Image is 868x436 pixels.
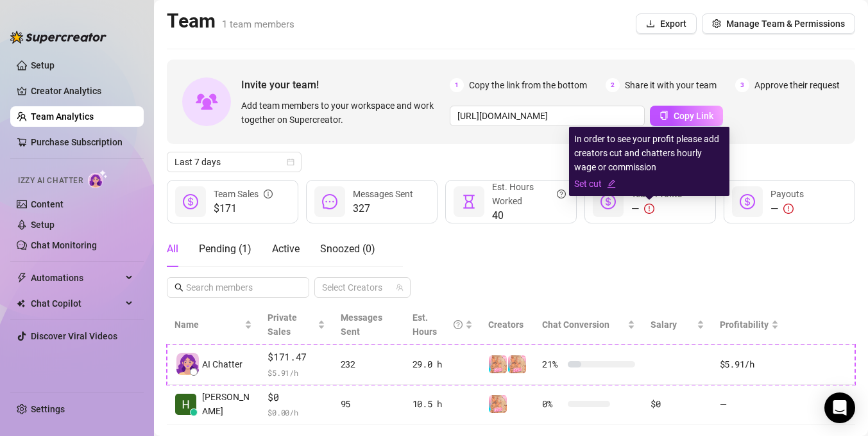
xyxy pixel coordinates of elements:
img: izzy-ai-chatter-avatar-DDCN_rTZ.svg [176,353,199,375]
span: AI Chatter [202,357,243,371]
span: copy [660,111,668,120]
div: 10.5 h [413,397,473,411]
span: question-circle [557,180,566,208]
th: Creators [481,305,534,344]
div: In order to see your profit please add creators cut and chatters hourly wage or commission [574,132,724,191]
span: dollar-circle [600,194,616,209]
button: Manage Team & Permissions [702,13,855,34]
a: Content [31,199,64,209]
div: Pending ( 1 ) [199,241,251,257]
span: 0 % [542,397,563,411]
img: logo-BBDzfeDw.svg [10,31,106,44]
div: $0 [651,397,704,411]
span: Active [272,243,300,255]
span: Approve their request [754,78,840,92]
img: Barbi [489,355,507,373]
input: Search members [186,280,291,295]
span: Automations [31,268,122,288]
span: $171 [214,201,273,216]
span: Last 7 days [174,152,294,172]
div: — [770,201,804,216]
span: Chat Conversion [542,319,609,330]
span: Snoozed ( 0 ) [320,243,375,255]
span: hourglass [461,194,477,209]
span: 1 team members [222,19,294,30]
span: Messages Sent [353,189,413,199]
span: 2 [606,78,620,92]
span: exclamation-circle [644,204,654,214]
td: — [712,385,787,425]
div: Est. Hours [413,311,463,339]
div: All [167,241,178,257]
span: 21 % [542,357,563,371]
div: Team Sales [214,187,273,201]
div: — [631,201,682,216]
span: Invite your team! [241,77,450,93]
span: team [396,284,404,291]
span: Private Sales [268,312,297,337]
div: Open Intercom Messenger [824,392,855,423]
span: Salary [651,319,677,330]
span: Profitability [720,319,769,330]
span: $0 [268,390,325,405]
div: 29.0 h [413,357,473,371]
button: Export [636,13,697,34]
span: 327 [353,201,413,216]
span: info-circle [264,187,273,201]
span: setting [712,19,721,28]
h2: Team [167,9,294,33]
span: Export [660,19,686,29]
a: Setup [31,60,55,70]
a: Chat Monitoring [31,240,97,250]
span: Copy the link from the bottom [469,78,587,92]
a: Creator Analytics [31,81,133,101]
span: Add team members to your workspace and work together on Supercreator. [241,99,445,127]
span: dollar-circle [740,194,755,209]
span: Messages Sent [341,312,382,337]
span: calendar [287,158,294,166]
div: Est. Hours Worked [492,180,566,208]
span: Share it with your team [625,78,717,92]
img: AI Chatter [88,170,108,188]
img: Chat Copilot [17,299,25,308]
a: Setup [31,220,55,230]
span: download [646,19,655,28]
div: $5.91 /h [720,357,779,371]
span: Payouts [770,189,804,199]
span: Izzy AI Chatter [18,175,83,187]
a: Team Analytics [31,111,94,122]
span: 3 [735,78,749,92]
div: 95 [341,397,397,411]
span: dollar-circle [183,194,198,209]
span: $ 0.00 /h [268,406,325,419]
span: thunderbolt [17,273,27,283]
img: Barbi [508,355,526,373]
span: $171.47 [268,350,325,365]
span: Copy Link [674,111,713,121]
span: [PERSON_NAME] [202,390,252,418]
span: Manage Team & Permissions [726,19,845,29]
a: Set cutedit [574,177,724,191]
a: Settings [31,404,65,414]
span: Chat Copilot [31,293,122,314]
img: Hailey Marae [175,394,196,415]
a: Discover Viral Videos [31,331,117,341]
span: message [322,194,337,209]
span: $ 5.91 /h [268,366,325,379]
img: Barbi [489,395,507,413]
span: question-circle [454,311,463,339]
button: Copy Link [650,106,723,126]
a: Purchase Subscription [31,137,123,147]
div: 232 [341,357,397,371]
span: 1 [450,78,464,92]
span: Name [174,318,242,332]
span: edit [607,179,616,188]
th: Name [167,305,260,344]
span: 40 [492,208,566,223]
span: search [174,283,183,292]
span: exclamation-circle [783,204,794,214]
